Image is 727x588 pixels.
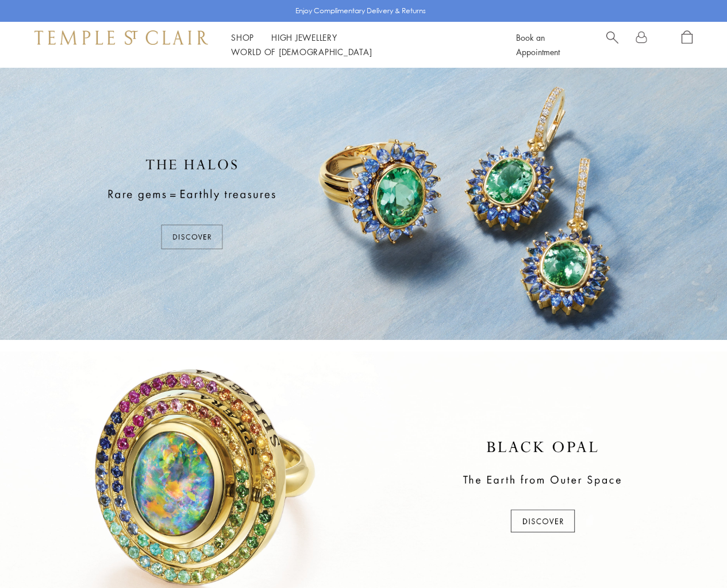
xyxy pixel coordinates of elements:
nav: Main navigation [231,30,490,59]
p: Enjoy Complimentary Delivery & Returns [295,5,426,17]
img: Temple St. Clair [34,30,208,44]
a: High JewelleryHigh Jewellery [271,32,337,43]
a: World of [DEMOGRAPHIC_DATA]World of [DEMOGRAPHIC_DATA] [231,46,372,57]
a: ShopShop [231,32,254,43]
a: Open Shopping Bag [682,30,693,59]
a: Book an Appointment [516,32,560,57]
a: Search [606,30,618,59]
